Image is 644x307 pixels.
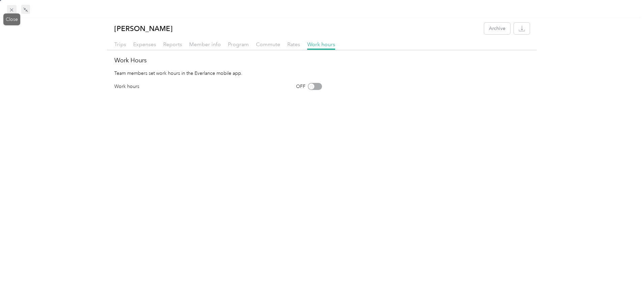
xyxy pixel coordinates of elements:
[3,13,20,25] div: Close
[256,41,280,48] span: Commute
[296,83,305,90] span: OFF
[287,41,300,48] span: Rates
[228,41,249,48] span: Program
[307,41,335,48] span: Work hours
[606,269,644,307] iframe: Everlance-gr Chat Button Frame
[163,41,182,48] span: Reports
[114,56,529,65] h2: Work Hours
[133,41,156,48] span: Expenses
[114,70,529,77] p: Team members set work hours in the Everlance mobile app.
[484,23,510,34] button: Archive
[114,23,173,34] p: [PERSON_NAME]
[114,83,139,90] p: Work hours
[189,41,221,48] span: Member info
[114,41,126,48] span: Trips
